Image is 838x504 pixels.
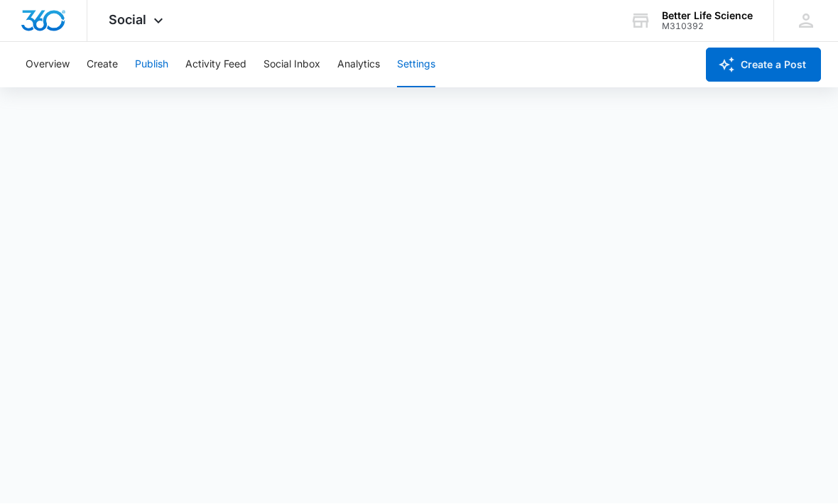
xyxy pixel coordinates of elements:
[397,43,435,88] button: Settings
[662,11,753,22] div: account name
[337,43,380,88] button: Analytics
[263,43,320,88] button: Social Inbox
[706,48,821,82] button: Create a Post
[185,43,246,88] button: Activity Feed
[26,43,70,88] button: Overview
[662,22,753,32] div: account id
[135,43,168,88] button: Publish
[87,43,118,88] button: Create
[109,13,146,28] span: Social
